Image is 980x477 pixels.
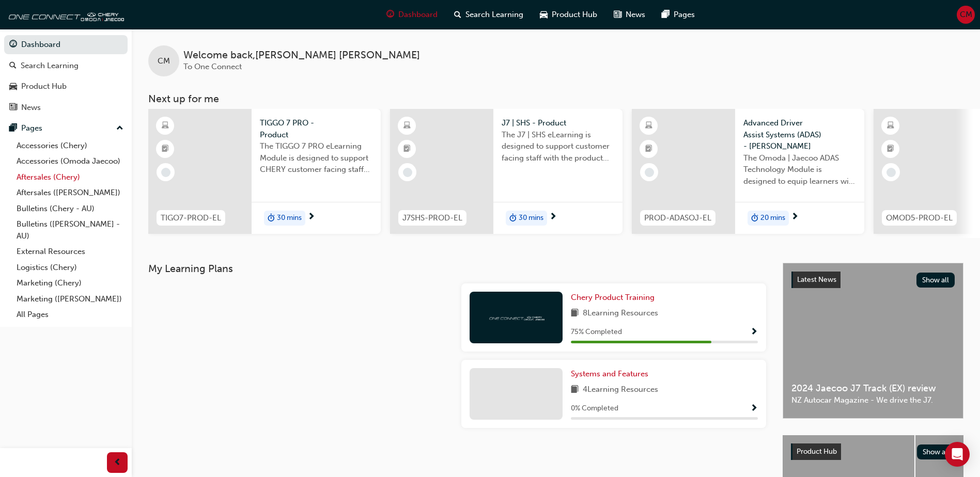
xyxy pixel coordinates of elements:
[797,447,837,456] span: Product Hub
[571,368,652,380] a: Systems and Features
[791,383,955,394] span: 2024 Jaecoo J7 Track (EX) review
[402,212,462,224] span: J7SHS-PROD-EL
[12,260,128,276] a: Logistics (Chery)
[502,117,614,129] span: J7 | SHS - Product
[743,117,856,152] span: Advanced Driver Assist Systems (ADAS) - [PERSON_NAME]
[4,119,128,138] button: Pages
[260,117,372,140] span: TIGGO 7 PRO - Product
[114,456,121,469] span: prev-icon
[161,212,221,224] span: TIGO7-PROD-EL
[403,142,411,156] span: booktick-icon
[183,62,242,71] span: To One Connect
[645,119,652,133] span: learningResourceType_ELEARNING-icon
[465,9,523,21] span: Search Learning
[791,394,955,406] span: NZ Autocar Magazine - We drive the J7.
[403,119,411,133] span: learningResourceType_ELEARNING-icon
[398,9,438,21] span: Dashboard
[21,81,67,92] div: Product Hub
[12,153,128,169] a: Accessories (Omoda Jaecoo)
[4,77,128,96] a: Product Hub
[9,61,17,71] span: search-icon
[583,384,658,396] span: 4 Learning Resources
[132,93,980,105] h3: Next up for me
[743,152,856,187] span: The Omoda | Jaecoo ADAS Technology Module is designed to equip learners with essential knowledge ...
[519,212,543,224] span: 30 mins
[791,443,955,460] a: Product HubShow all
[645,168,654,177] span: learningRecordVerb_NONE-icon
[571,326,622,338] span: 75 % Completed
[632,109,864,234] a: PROD-ADASOJ-ELAdvanced Driver Assist Systems (ADAS) - [PERSON_NAME]The Omoda | Jaecoo ADAS Techno...
[583,307,658,320] span: 8 Learning Resources
[957,6,975,24] button: CM
[148,263,766,275] h3: My Learning Plans
[791,272,955,288] a: Latest NewsShow all
[390,109,623,234] a: J7SHS-PROD-ELJ7 | SHS - ProductThe J7 | SHS eLearning is designed to support customer facing staf...
[4,35,128,54] a: Dashboard
[148,109,381,234] a: TIGO7-PROD-ELTIGGO 7 PRO - ProductThe TIGGO 7 PRO eLearning Module is designed to support CHERY c...
[571,293,655,302] span: Chery Product Training
[571,369,648,378] span: Systems and Features
[21,60,79,72] div: Search Learning
[887,119,894,133] span: learningResourceType_ELEARNING-icon
[446,4,532,25] a: search-iconSearch Learning
[532,4,605,25] a: car-iconProduct Hub
[571,403,618,415] span: 0 % Completed
[158,55,170,67] span: CM
[605,4,654,25] a: news-iconNews
[644,212,711,224] span: PROD-ADASOJ-EL
[791,213,799,222] span: next-icon
[21,122,42,134] div: Pages
[161,168,170,177] span: learningRecordVerb_NONE-icon
[571,307,579,320] span: book-icon
[9,103,17,113] span: news-icon
[5,4,124,25] img: oneconnect
[571,384,579,396] span: book-icon
[916,273,955,288] button: Show all
[12,216,128,244] a: Bulletins ([PERSON_NAME] - AU)
[750,328,758,337] span: Show Progress
[4,98,128,117] a: News
[886,168,896,177] span: learningRecordVerb_NONE-icon
[21,102,41,114] div: News
[917,444,956,459] button: Show all
[4,33,128,119] button: DashboardSearch LearningProduct HubNews
[12,291,128,307] a: Marketing ([PERSON_NAME])
[488,312,545,322] img: oneconnect
[12,138,128,154] a: Accessories (Chery)
[552,9,597,21] span: Product Hub
[9,124,17,133] span: pages-icon
[12,307,128,323] a: All Pages
[260,140,372,176] span: The TIGGO 7 PRO eLearning Module is designed to support CHERY customer facing staff with the prod...
[307,213,315,222] span: next-icon
[386,8,394,21] span: guage-icon
[116,122,123,135] span: up-icon
[9,40,17,50] span: guage-icon
[509,212,517,225] span: duration-icon
[268,212,275,225] span: duration-icon
[614,8,621,21] span: news-icon
[654,4,703,25] a: pages-iconPages
[454,8,461,21] span: search-icon
[750,404,758,414] span: Show Progress
[4,56,128,75] a: Search Learning
[662,8,670,21] span: pages-icon
[760,212,785,224] span: 20 mins
[162,142,169,156] span: booktick-icon
[12,185,128,201] a: Aftersales ([PERSON_NAME])
[783,263,963,419] a: Latest NewsShow all2024 Jaecoo J7 Track (EX) reviewNZ Autocar Magazine - We drive the J7.
[674,9,695,21] span: Pages
[12,201,128,217] a: Bulletins (Chery - AU)
[887,142,894,156] span: booktick-icon
[12,244,128,260] a: External Resources
[626,9,645,21] span: News
[277,212,302,224] span: 30 mins
[645,142,652,156] span: booktick-icon
[403,168,412,177] span: learningRecordVerb_NONE-icon
[960,9,972,21] span: CM
[750,326,758,339] button: Show Progress
[571,292,659,304] a: Chery Product Training
[502,129,614,164] span: The J7 | SHS eLearning is designed to support customer facing staff with the product and sales in...
[549,213,557,222] span: next-icon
